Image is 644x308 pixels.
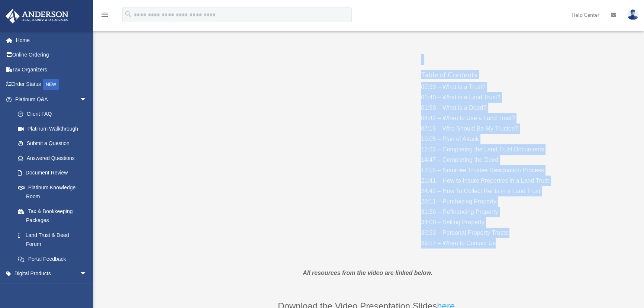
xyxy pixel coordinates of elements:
i: menu [100,10,109,19]
a: Platinum Walkthrough [10,121,98,136]
span: arrow_drop_down [80,266,94,282]
a: Order StatusNEW [5,77,98,92]
a: Home [5,33,98,48]
a: Submit a Question [10,136,98,151]
span: arrow_drop_down [80,92,94,107]
p: 00:33 – What is a Trust? 01:40 – What is a Land Trust? 01:59 – What is a Deed? 04:42 – When to Us... [421,82,568,248]
a: Tax & Bookkeeping Packages [10,204,98,228]
a: Answered Questions [10,151,98,166]
img: Anderson Advisors Platinum Portal [3,9,71,23]
a: Tax Organizers [5,62,98,77]
a: Client FAQ [10,107,98,122]
a: Document Review [10,166,98,180]
div: NEW [43,79,59,90]
a: Online Ordering [5,48,98,62]
a: menu [100,13,109,19]
h3: Table of Contents [421,71,568,82]
i: search [124,10,132,18]
a: My Entitiesarrow_drop_down [5,281,98,296]
em: All resources from the video are linked below. [303,270,432,276]
a: Portal Feedback [10,251,98,266]
span: arrow_drop_down [80,281,94,296]
img: User Pic [627,9,638,20]
a: Platinum Q&Aarrow_drop_down [5,92,98,107]
a: Platinum Knowledge Room [10,180,98,204]
a: Land Trust & Deed Forum [10,228,94,251]
a: Digital Productsarrow_drop_down [5,266,98,281]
